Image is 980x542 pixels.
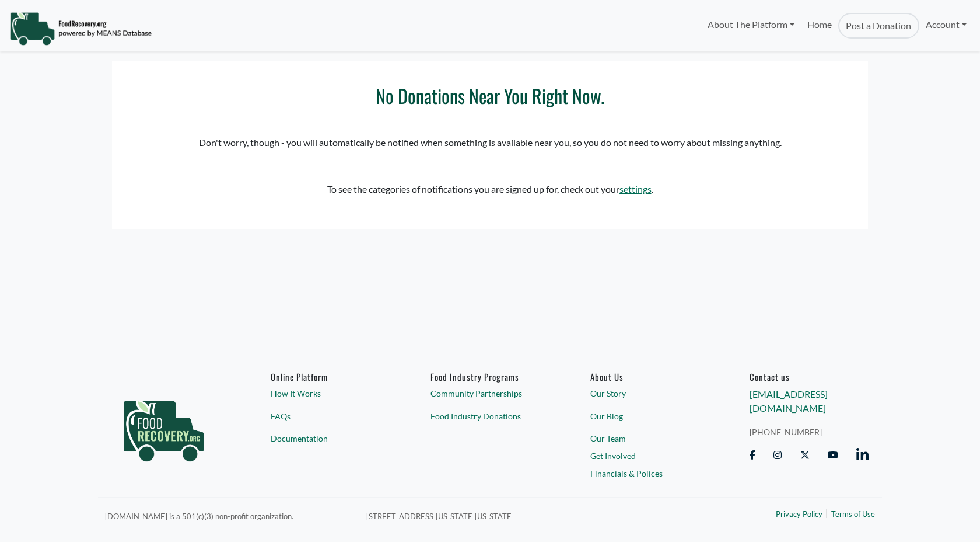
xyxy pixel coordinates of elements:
a: About The Platform [701,13,800,36]
h2: No Donations Near You Right Now. [135,85,845,107]
h6: Online Platform [271,371,390,382]
a: Our Story [590,387,709,399]
a: Post a Donation [838,13,919,39]
a: FAQs [271,409,390,422]
a: [PHONE_NUMBER] [750,425,869,437]
a: Community Partnerships [430,387,549,399]
a: Get Involved [590,450,709,462]
a: Terms of Use [831,509,875,520]
a: Account [919,13,973,36]
p: [DOMAIN_NAME] is a 501(c)(3) non-profit organization. [105,509,352,523]
a: settings [619,183,652,194]
img: NavigationLogo_FoodRecovery-91c16205cd0af1ed486a0f1a7774a6544ea792ac00100771e7dd3ec7c0e58e41.png [10,11,152,46]
a: Financials & Polices [590,467,709,479]
span: | [825,506,828,520]
p: [STREET_ADDRESS][US_STATE][US_STATE] [366,509,679,523]
a: Home [801,13,838,39]
a: Privacy Policy [776,509,822,520]
a: Our Blog [590,409,709,422]
a: How It Works [271,387,390,399]
p: To see the categories of notifications you are signed up for, check out your . [135,182,845,196]
p: Don't worry, though - you will automatically be notified when something is available near you, so... [135,135,845,150]
a: Food Industry Donations [430,409,549,422]
img: food_recovery_green_logo-76242d7a27de7ed26b67be613a865d9c9037ba317089b267e0515145e5e51427.png [111,371,216,482]
a: Our Team [590,432,709,444]
a: [EMAIL_ADDRESS][DOMAIN_NAME] [750,388,828,414]
h6: Food Industry Programs [430,371,549,382]
a: Documentation [271,432,390,444]
h6: Contact us [750,371,869,382]
a: About Us [590,371,709,382]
